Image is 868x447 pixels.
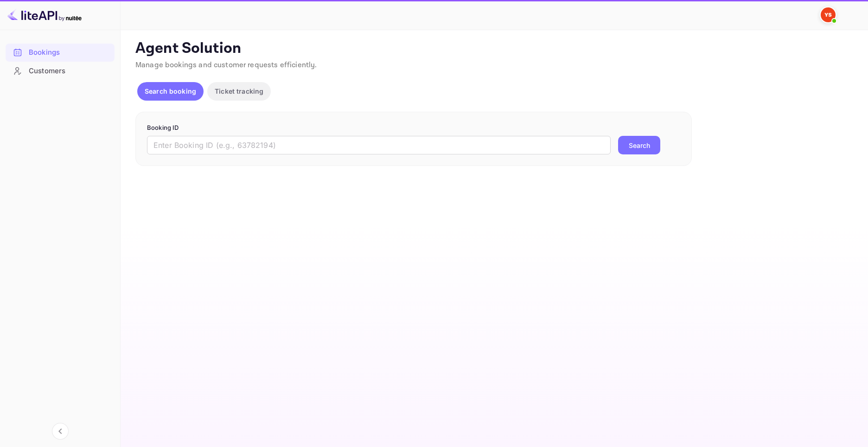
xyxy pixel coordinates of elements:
[6,62,115,79] a: Customers
[147,136,611,154] input: Enter Booking ID (e.g., 63782194)
[29,66,110,77] div: Customers
[29,47,110,58] div: Bookings
[135,39,851,58] p: Agent Solution
[6,44,115,61] a: Bookings
[618,136,660,154] button: Search
[147,123,680,133] p: Booking ID
[135,60,317,70] span: Manage bookings and customer requests efficiently.
[52,423,69,440] button: Collapse navigation
[6,62,115,80] div: Customers
[821,7,836,22] img: Yandex Support
[145,86,196,96] p: Search booking
[6,44,115,62] div: Bookings
[7,7,82,22] img: LiteAPI logo
[215,86,263,96] p: Ticket tracking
